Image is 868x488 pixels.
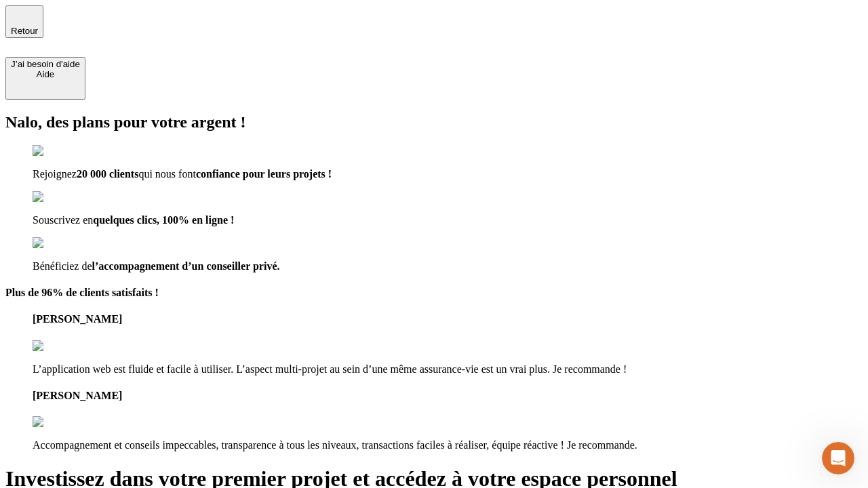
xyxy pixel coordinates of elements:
span: Rejoignez [33,168,77,180]
h4: [PERSON_NAME] [33,390,863,402]
span: Bénéficiez de [33,260,92,272]
img: reviews stars [33,416,100,428]
p: Accompagnement et conseils impeccables, transparence à tous les niveaux, transactions faciles à r... [33,439,863,451]
div: Aide [11,69,80,79]
h2: Nalo, des plans pour votre argent ! [5,113,863,131]
button: J’ai besoin d'aideAide [5,57,85,100]
iframe: Intercom live chat [822,442,854,474]
span: confiance pour leurs projets ! [196,168,332,180]
div: J’ai besoin d'aide [11,59,80,69]
span: l’accompagnement d’un conseiller privé. [92,260,280,272]
img: checkmark [33,191,91,203]
h4: [PERSON_NAME] [33,313,863,325]
span: quelques clics, 100% en ligne ! [93,214,234,226]
span: qui nous font [138,168,195,180]
span: 20 000 clients [77,168,139,180]
img: checkmark [33,237,91,249]
p: L’application web est fluide et facile à utiliser. L’aspect multi-projet au sein d’une même assur... [33,363,863,375]
span: Souscrivez en [33,214,93,226]
img: reviews stars [33,340,100,352]
button: Retour [5,5,43,38]
span: Retour [11,26,38,36]
h4: Plus de 96% de clients satisfaits ! [5,287,863,299]
img: checkmark [33,145,91,157]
